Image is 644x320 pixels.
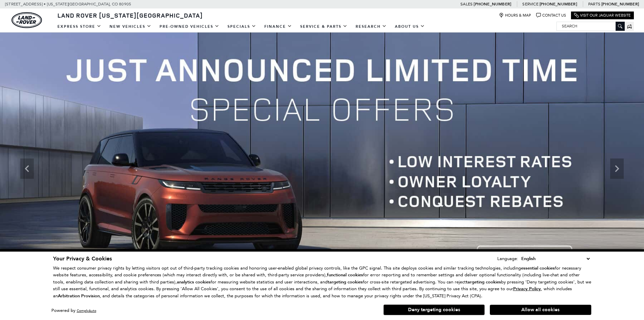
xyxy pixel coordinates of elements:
a: Land Rover [US_STATE][GEOGRAPHIC_DATA] [53,11,207,19]
a: [STREET_ADDRESS] • [US_STATE][GEOGRAPHIC_DATA], CO 80905 [5,2,131,6]
a: Specials [223,21,260,33]
span: Parts [588,2,600,6]
span: Sales [460,2,473,6]
strong: analytics cookies [177,279,211,285]
a: Hours & Map [499,13,531,18]
img: Land Rover [11,12,42,28]
a: New Vehicles [105,21,156,33]
a: land-rover [11,12,42,28]
a: About Us [391,21,429,33]
strong: essential cookies [521,265,555,271]
a: Finance [260,21,296,33]
p: We respect consumer privacy rights by letting visitors opt out of third-party tracking cookies an... [53,265,591,300]
span: Land Rover [US_STATE][GEOGRAPHIC_DATA] [57,11,203,19]
a: Privacy Policy [513,286,541,291]
strong: Arbitration Provision [58,293,100,299]
a: Pre-Owned Vehicles [156,21,223,33]
a: ComplyAuto [77,308,96,313]
a: [PHONE_NUMBER] [474,1,511,7]
button: Deny targeting cookies [383,304,485,315]
select: Language Select [520,255,591,262]
div: Language: [497,256,518,261]
a: Research [352,21,391,33]
input: Search [557,22,624,30]
strong: targeting cookies [466,279,501,285]
button: Allow all cookies [490,305,591,315]
div: Next [610,158,624,179]
div: Previous [20,158,34,179]
a: EXPRESS STORE [53,21,105,33]
span: Your Privacy & Cookies [53,255,112,262]
strong: targeting cookies [328,279,363,285]
div: Powered by [51,308,96,313]
nav: Main Navigation [53,21,429,33]
a: [PHONE_NUMBER] [601,1,639,7]
a: [PHONE_NUMBER] [540,1,577,7]
a: Visit Our Jaguar Website [574,13,631,18]
a: Service & Parts [296,21,352,33]
span: Service [522,2,538,6]
a: Contact Us [536,13,566,18]
strong: functional cookies [327,272,363,278]
u: Privacy Policy [513,286,541,292]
